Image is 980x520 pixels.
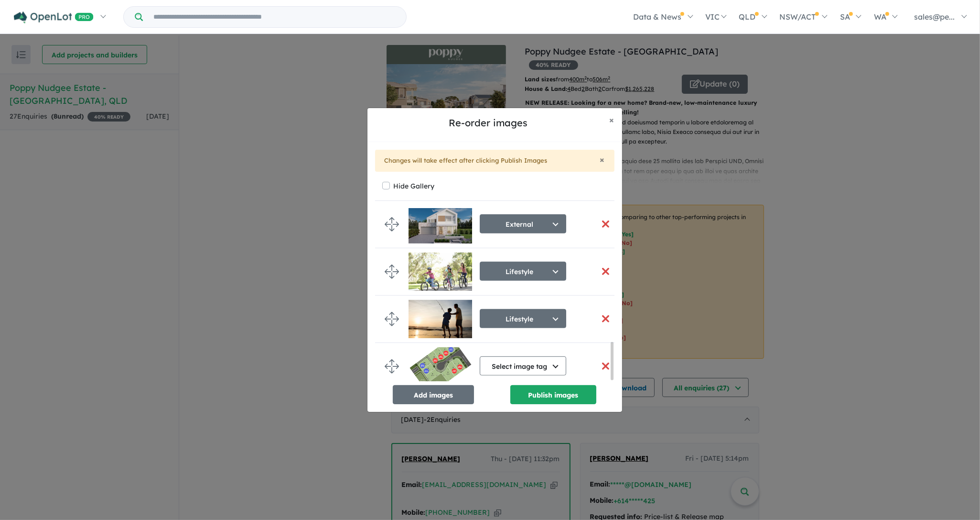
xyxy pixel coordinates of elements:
button: Close [600,155,605,164]
img: Poppy%20Nudgee%20Estate%20-%20Nudgee___1752031937_1.jpg [409,205,472,243]
input: Try estate name, suburb, builder or developer [145,7,404,27]
img: Poppy%20Nudgee%20Estate%20-%20Nudgee___1758069186.jpg [409,347,472,386]
span: × [610,114,614,125]
span: sales@pe... [914,12,955,22]
img: drag.svg [385,359,399,374]
img: drag.svg [385,217,399,232]
img: Poppy%20Nudgee%20Estate%20-%20Nudgee___1750210243_1.jpg [409,300,472,338]
img: drag.svg [385,265,399,279]
span: × [600,154,605,165]
button: Add images [393,385,474,404]
h5: Re-order images [375,116,602,130]
button: Publish images [510,385,596,404]
img: drag.svg [385,312,399,326]
button: Lifestyle [480,309,566,328]
button: Select image tag [480,356,566,376]
img: Poppy%20Nudgee%20Estate%20-%20Nudgee___1750210243_0.jpg [409,253,472,291]
button: Lifestyle [480,262,566,281]
div: Changes will take effect after clicking Publish Images [375,150,614,172]
label: Hide Gallery [394,179,435,193]
button: External [480,214,566,233]
img: Openlot PRO Logo White [14,11,94,23]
